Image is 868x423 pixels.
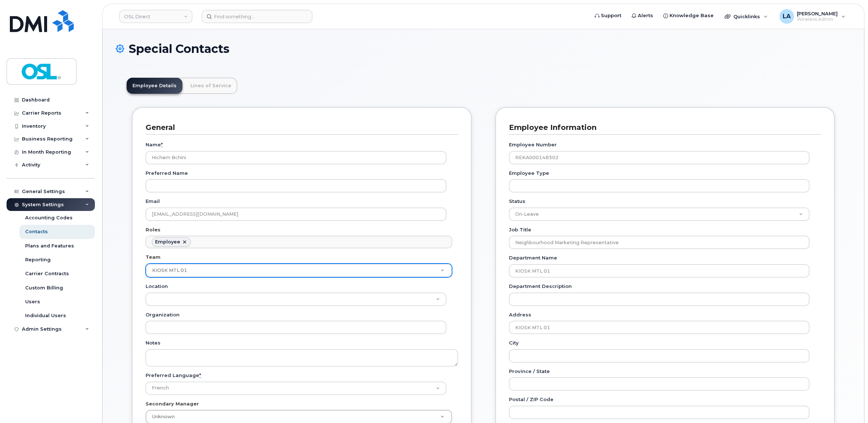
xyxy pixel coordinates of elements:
label: Job Title [509,226,531,233]
label: Location [146,283,168,290]
label: Notes [146,339,161,346]
label: Team [146,254,161,261]
label: Secondary Manager [146,400,199,407]
label: Preferred Name [146,170,188,177]
abbr: required [199,372,201,378]
label: Postal / ZIP Code [509,396,553,403]
label: Department Name [509,254,557,261]
label: Status [509,198,525,205]
label: Roles [146,226,161,233]
a: Employee Details [127,78,182,94]
a: Lines of Service [185,78,237,94]
label: Employee Type [509,170,549,177]
label: City [509,339,519,346]
div: Employee [155,239,180,245]
span: KIOSK MTL 01 [152,268,187,273]
h1: Special Contacts [116,42,851,55]
label: Department Description [509,283,572,290]
span: Unknown [148,414,175,420]
label: Province / State [509,368,550,375]
label: Address [509,311,531,318]
label: Preferred Language [146,372,201,379]
label: Email [146,198,160,205]
a: KIOSK MTL 01 [146,264,452,277]
label: Employee Number [509,141,557,148]
abbr: required [161,142,163,147]
label: Organization [146,311,180,318]
h3: Employee Information [509,123,816,132]
label: Name [146,141,163,148]
h3: General [146,123,452,132]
